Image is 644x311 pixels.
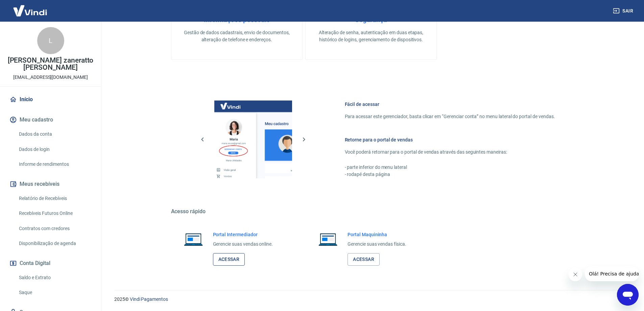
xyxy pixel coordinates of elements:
p: [EMAIL_ADDRESS][DOMAIN_NAME] [13,74,88,81]
p: Gerencie suas vendas online. [213,241,273,248]
img: Imagem da dashboard mostrando o botão de gerenciar conta na sidebar no lado esquerdo [214,101,292,178]
a: Disponibilização de agenda [16,237,93,250]
p: Para acessar este gerenciador, basta clicar em “Gerenciar conta” no menu lateral do portal de ven... [345,113,555,120]
button: Meu cadastro [8,112,93,127]
button: Meus recebíveis [8,177,93,192]
p: [PERSON_NAME] zaneratto [PERSON_NAME] [5,57,96,71]
a: Acessar [348,253,380,266]
img: Imagem de um notebook aberto [179,231,208,247]
a: Dados da conta [16,127,93,141]
div: L [37,27,64,54]
a: Início [8,92,93,107]
h5: Acesso rápido [171,208,571,215]
p: 2025 © [114,296,628,303]
iframe: Mensagem da empresa [585,266,639,281]
a: Relatório de Recebíveis [16,192,93,205]
h6: Portal Intermediador [213,231,273,238]
p: Gestão de dados cadastrais, envio de documentos, alteração de telefone e endereços. [182,29,291,43]
p: Você poderá retornar para o portal de vendas através das seguintes maneiras: [345,149,555,156]
h6: Retorne para o portal de vendas [345,136,555,143]
img: Imagem de um notebook aberto [314,231,342,247]
a: Contratos com credores [16,222,93,236]
p: - parte inferior do menu lateral [345,164,555,171]
a: Acessar [213,253,245,266]
iframe: Botão para abrir a janela de mensagens [617,284,639,306]
p: Gerencie suas vendas física. [348,241,406,248]
span: Olá! Precisa de ajuda? [4,5,57,10]
a: Saque [16,286,93,299]
a: Saldo e Extrato [16,271,93,285]
a: Dados de login [16,142,93,156]
img: Vindi [8,0,52,21]
iframe: Fechar mensagem [569,268,582,281]
button: Conta Digital [8,256,93,271]
p: Alteração de senha, autenticação em duas etapas, histórico de logins, gerenciamento de dispositivos. [316,29,426,43]
h6: Portal Maquininha [348,231,406,238]
p: - rodapé desta página [345,171,555,178]
h6: Fácil de acessar [345,101,555,108]
a: Vindi Pagamentos [130,296,168,302]
a: Informe de rendimentos [16,157,93,171]
a: Recebíveis Futuros Online [16,206,93,220]
button: Sair [612,5,636,17]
